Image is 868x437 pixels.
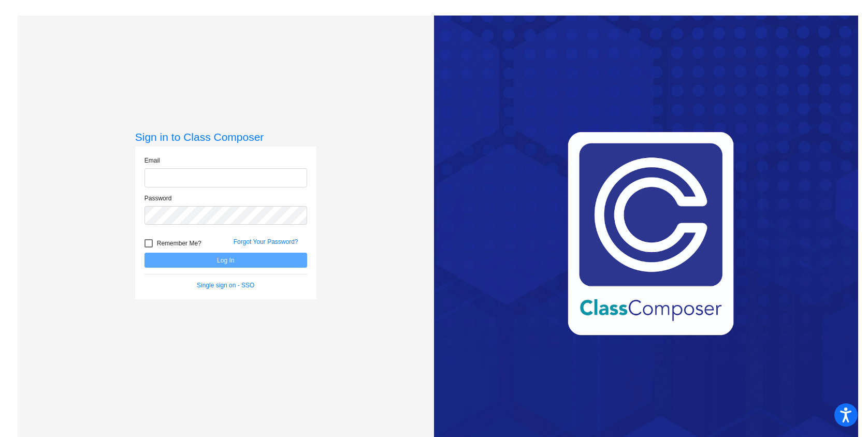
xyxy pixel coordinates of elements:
[144,156,160,165] label: Email
[144,194,172,203] label: Password
[234,238,298,245] a: Forgot Your Password?
[197,282,254,289] a: Single sign on - SSO
[144,253,307,268] button: Log In
[157,237,201,250] span: Remember Me?
[135,130,316,143] h3: Sign in to Class Composer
